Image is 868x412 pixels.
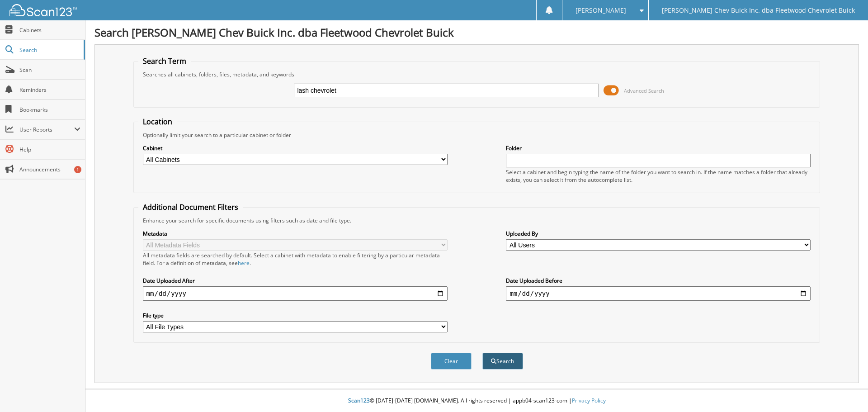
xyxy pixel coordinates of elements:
input: end [506,286,811,301]
div: Enhance your search for specific documents using filters such as date and file type. [138,217,816,224]
label: Metadata [143,230,448,237]
button: Clear [431,353,472,369]
legend: Search Term [138,56,191,66]
legend: Additional Document Filters [138,202,243,212]
label: Date Uploaded Before [506,277,811,284]
span: [PERSON_NAME] [576,8,626,13]
span: Announcements [19,166,80,173]
div: Optionally limit your search to a particular cabinet or folder [138,131,816,139]
div: Searches all cabinets, folders, files, metadata, and keywords [138,71,816,78]
h1: Search [PERSON_NAME] Chev Buick Inc. dba Fleetwood Chevrolet Buick [94,25,859,40]
input: start [143,286,448,301]
legend: Location [138,117,177,127]
div: All metadata fields are searched by default. Select a cabinet with metadata to enable filtering b... [143,251,448,267]
span: Search [19,46,79,54]
span: [PERSON_NAME] Chev Buick Inc. dba Fleetwood Chevrolet Buick [662,8,855,13]
label: Folder [506,144,811,152]
span: Advanced Search [624,87,664,94]
a: Privacy Policy [572,397,606,404]
label: Uploaded By [506,230,811,237]
button: Search [482,353,523,369]
label: File type [143,312,448,319]
div: © [DATE]-[DATE] [DOMAIN_NAME]. All rights reserved | appb04-scan123-com | [85,390,868,412]
label: Date Uploaded After [143,277,448,284]
span: Help [19,146,80,153]
span: Bookmarks [19,106,80,114]
label: Cabinet [143,144,448,152]
span: Scan [19,66,80,74]
span: Cabinets [19,26,80,34]
div: 1 [74,166,81,173]
a: here [238,259,250,267]
span: User Reports [19,126,74,133]
span: Scan123 [348,397,370,404]
div: Select a cabinet and begin typing the name of the folder you want to search in. If the name match... [506,168,811,184]
img: scan123-logo-white.svg [9,4,77,16]
span: Reminders [19,86,80,94]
